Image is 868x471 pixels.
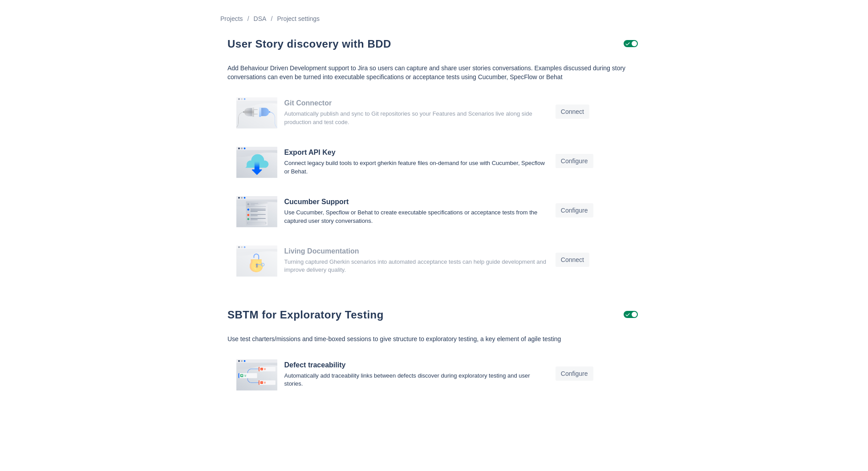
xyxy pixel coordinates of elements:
p: Use test charters/missions and time-boxed sessions to give structure to exploratory testing, a ke... [227,335,641,344]
div: / [243,13,254,24]
h3: Living Documentation [284,246,548,257]
p: Use Cucumber, Specflow or Behat to create executable specifications or acceptance tests from the ... [284,209,548,225]
a: Projects [220,13,243,24]
img: frLO3nNNOywAAAABJRU5ErkJggg== [236,97,277,129]
h1: SBTM for Exploratory Testing [227,308,571,322]
a: Project settings [277,13,320,24]
button: Configure [556,203,593,217]
button: Connect [556,105,589,119]
p: Automatically publish and sync to Git repositories so your Features and Scenarios live along side... [284,110,548,126]
p: Add Behaviour Driven Development support to Jira so users can capture and share user stories conv... [227,64,641,82]
button: Configure [556,366,593,381]
span: Uncheck [624,40,631,47]
span: Connect [561,105,584,119]
p: Turning captured Gherkin scenarios into automated acceptance tests can help guide development and... [284,258,548,274]
span: Configure [561,154,588,168]
img: PwwcOHj34BvnjR0StUHUAAAAAASUVORK5CYII= [236,359,277,390]
span: Configure [561,203,588,217]
button: Connect [556,253,589,267]
span: Configure [561,366,588,381]
a: DSA [254,13,267,24]
img: e52e3d1eb0d6909af0b0184d9594f73b.png [236,246,277,277]
span: Connect [561,253,584,267]
span: Uncheck [624,311,631,318]
h3: Cucumber Support [284,196,548,207]
button: Configure [556,154,593,168]
p: Connect legacy build tools to export gherkin feature files on-demand for use with Cucumber, Specf... [284,159,548,176]
img: vhH2hqtHqhtfwMUtl0c5csJQQAAAABJRU5ErkJggg== [236,196,277,227]
h3: Export API Key [284,147,548,158]
p: Automatically add traceability links between defects discover during exploratory testing and user... [284,372,548,388]
img: 2y333a7zPOGPUgP98Dt6g889MBDDz38N21tVM8cWutFAAAAAElFTkSuQmCC [236,147,277,178]
h3: Git Connector [284,97,548,109]
h1: User Story discovery with BDD [227,37,571,51]
div: / [266,13,277,24]
h3: Defect traceability [284,359,548,370]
